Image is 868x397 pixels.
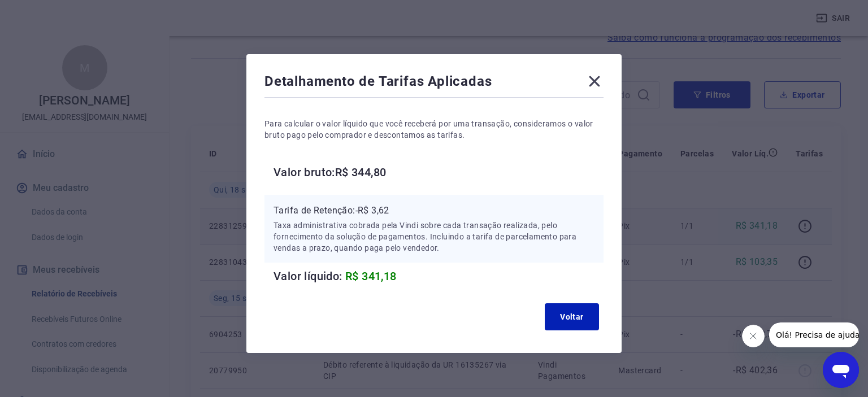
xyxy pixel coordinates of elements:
iframe: Mensagem da empresa [769,322,859,347]
button: Voltar [545,303,599,330]
p: Para calcular o valor líquido que você receberá por uma transação, consideramos o valor bruto pag... [264,118,604,141]
p: Taxa administrativa cobrada pela Vindi sobre cada transação realizada, pelo fornecimento da soluç... [274,220,594,254]
iframe: Botão para abrir a janela de mensagens [823,352,859,388]
p: Tarifa de Retenção: -R$ 3,62 [274,204,594,217]
span: R$ 341,18 [345,269,397,283]
div: Detalhamento de Tarifas Aplicadas [264,72,604,95]
h6: Valor bruto: R$ 344,80 [274,163,604,181]
iframe: Fechar mensagem [742,325,765,347]
h6: Valor líquido: [274,267,604,285]
span: Olá! Precisa de ajuda? [7,8,95,17]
